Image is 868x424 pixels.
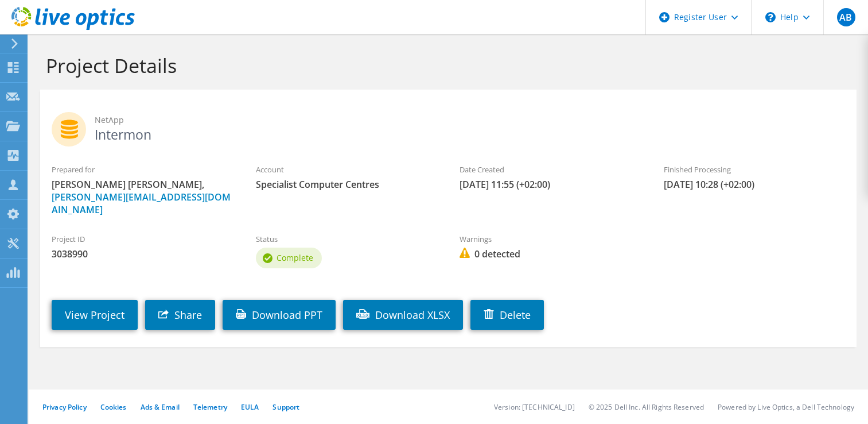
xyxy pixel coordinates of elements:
a: Delete [470,300,544,330]
span: 0 detected [460,248,641,260]
a: Telemetry [193,402,227,412]
a: [PERSON_NAME][EMAIL_ADDRESS][DOMAIN_NAME] [52,191,231,216]
svg: \n [765,12,776,22]
span: 3038990 [52,248,233,260]
a: Ads & Email [141,402,180,412]
li: Version: [TECHNICAL_ID] [494,402,575,412]
a: Support [273,402,299,412]
span: [PERSON_NAME] [PERSON_NAME], [52,178,233,216]
label: Status [256,233,437,245]
a: Cookies [100,402,127,412]
label: Date Created [460,164,641,175]
a: View Project [52,300,138,330]
li: Powered by Live Optics, a Dell Technology [718,402,854,412]
span: AB [837,8,855,26]
a: EULA [241,402,259,412]
label: Account [256,164,437,175]
a: Share [145,300,215,330]
span: Specialist Computer Centres [256,178,437,191]
span: [DATE] 11:55 (+02:00) [460,178,641,191]
a: Privacy Policy [42,402,87,412]
a: Download XLSX [343,300,463,330]
label: Project ID [52,233,233,245]
span: NetApp [95,114,845,126]
span: Complete [277,252,313,263]
label: Finished Processing [664,164,845,175]
li: © 2025 Dell Inc. All Rights Reserved [589,402,704,412]
span: [DATE] 10:28 (+02:00) [664,178,845,191]
label: Prepared for [52,164,233,175]
label: Warnings [460,233,641,245]
a: Download PPT [223,300,336,330]
h1: Project Details [46,53,845,78]
h2: Intermon [52,112,845,141]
